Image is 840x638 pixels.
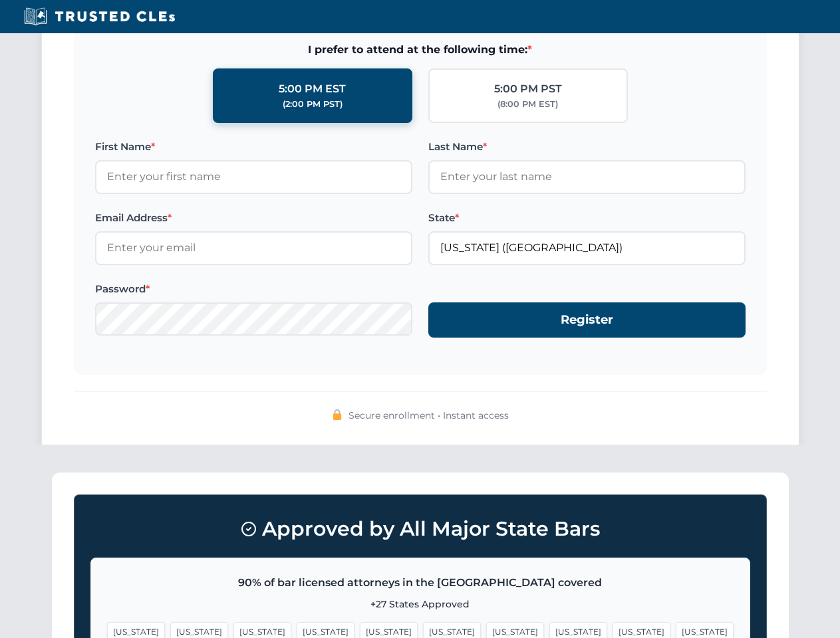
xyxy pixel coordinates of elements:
[20,7,179,27] img: Trusted CLEs
[428,139,746,155] label: Last Name
[428,160,746,193] input: Enter your last name
[332,409,343,420] img: 🔒
[349,408,509,423] span: Secure enrollment • Instant access
[494,80,562,98] div: 5:00 PM PST
[279,80,346,98] div: 5:00 PM EST
[497,98,558,111] div: (8:00 PM EST)
[95,281,412,297] label: Password
[95,231,412,265] input: Enter your email
[428,302,746,338] button: Register
[95,139,412,155] label: First Name
[95,160,412,193] input: Enter your first name
[107,597,734,611] p: +27 States Approved
[107,574,734,591] p: 90% of bar licensed attorneys in the [GEOGRAPHIC_DATA] covered
[95,41,746,58] span: I prefer to attend at the following time:
[95,210,412,226] label: Email Address
[428,231,746,265] input: Florida (FL)
[90,511,750,547] h3: Approved by All Major State Bars
[283,98,343,111] div: (2:00 PM PST)
[428,210,746,226] label: State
